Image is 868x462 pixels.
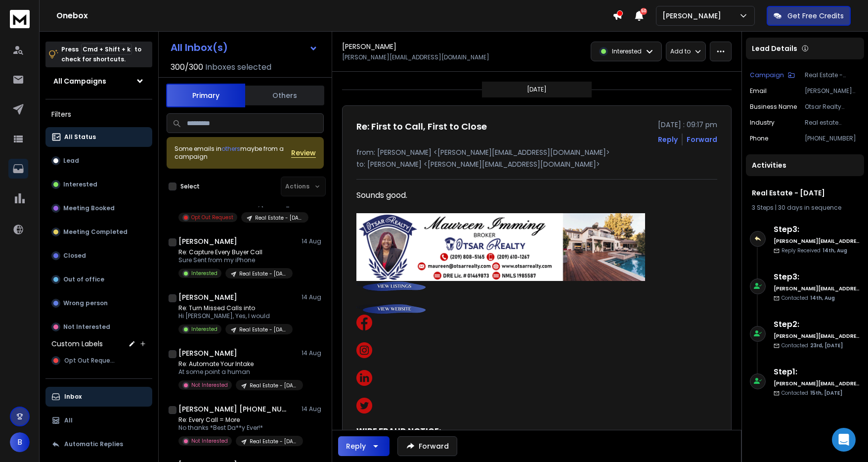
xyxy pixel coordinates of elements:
[805,119,860,127] p: Real estate agency
[178,348,237,358] h1: [PERSON_NAME]
[338,436,390,456] button: Reply
[250,382,297,389] p: Real Estate - [DATE]
[45,351,152,370] button: Opt Out Request
[191,381,228,389] p: Not Interested
[356,370,372,386] img: linkedin2.png
[612,47,642,55] p: Interested
[342,42,396,51] h1: [PERSON_NAME]
[63,276,104,283] p: Out of office
[810,389,842,397] span: 15th, [DATE]
[178,256,293,264] p: Sure Sent from my iPhone
[64,416,73,424] p: All
[832,428,856,452] div: Open Intercom Messenger
[356,147,717,157] p: from: [PERSON_NAME] <[PERSON_NAME][EMAIL_ADDRESS][DOMAIN_NAME]>
[163,38,326,57] button: All Inbox(s)
[805,87,860,95] p: [PERSON_NAME][EMAIL_ADDRESS][DOMAIN_NAME]
[45,198,152,218] button: Meeting Booked
[774,366,860,378] h6: Step 1 :
[191,325,217,333] p: Interested
[45,71,152,91] button: All Campaigns
[180,183,200,190] label: Select
[81,44,132,55] span: Cmd + Shift + k
[397,436,457,456] button: Forward
[63,204,115,212] p: Meeting Booked
[178,424,297,432] p: No thanks *Best Da**y Ever!*
[53,76,106,86] h1: All Campaigns
[774,271,860,283] h6: Step 3 :
[670,47,691,55] p: Add to
[64,440,123,448] p: Automatic Replies
[746,154,864,176] div: Activities
[10,432,30,452] button: B
[356,315,372,330] img: facebook3.png
[346,441,366,451] div: Reply
[221,144,240,153] span: others
[750,119,775,127] p: Industry
[750,87,767,95] p: Email
[45,222,152,242] button: Meeting Completed
[45,434,152,454] button: Automatic Replies
[356,342,372,358] img: instagram-sketched1.png
[774,224,860,235] h6: Step 3 :
[171,43,228,52] h1: All Inbox(s)
[302,237,324,245] p: 14 Aug
[51,339,103,349] h3: Custom Labels
[752,203,774,212] span: 3 Steps
[178,236,237,246] h1: [PERSON_NAME]
[658,120,717,130] p: [DATE] : 09:17 pm
[63,299,108,307] p: Wrong person
[750,71,795,79] button: Campaign
[781,342,843,349] p: Contacted
[774,319,860,330] h6: Step 2 :
[178,360,297,368] p: Re: Automate Your Intake
[239,326,287,333] p: Real Estate - [DATE]
[45,127,152,147] button: All Status
[166,84,245,107] button: Primary
[45,107,152,121] h3: Filters
[356,159,717,169] p: to: [PERSON_NAME] <[PERSON_NAME][EMAIL_ADDRESS][DOMAIN_NAME]>
[178,404,287,414] h1: [PERSON_NAME] [PHONE_NUMBER]
[356,213,645,281] img: setup.gif
[342,53,489,61] p: [PERSON_NAME][EMAIL_ADDRESS][DOMAIN_NAME]
[356,281,426,292] img: VIEW-LISTINGS2.png
[174,145,291,161] div: Some emails in maybe from a campaign
[64,393,82,401] p: Inbox
[178,248,293,256] p: Re: Capture Every Buyer Call
[527,86,547,93] p: [DATE]
[171,61,203,73] span: 300 / 300
[45,246,152,266] button: Closed
[774,285,860,292] h6: [PERSON_NAME][EMAIL_ADDRESS][DOMAIN_NAME]
[810,294,835,302] span: 14th, Aug
[45,411,152,430] button: All
[356,120,487,134] h1: Re: First to Call, First to Close
[45,317,152,337] button: Not Interested
[61,45,141,64] p: Press to check for shortcuts.
[774,332,860,340] h6: [PERSON_NAME][EMAIL_ADDRESS][DOMAIN_NAME]
[178,312,293,320] p: Hi [PERSON_NAME], Yes, I would
[787,11,844,21] p: Get Free Credits
[291,148,316,158] span: Review
[750,71,784,79] p: Campaign
[781,294,835,302] p: Contacted
[781,389,842,397] p: Contacted
[178,304,293,312] p: Re: Turn Missed Calls into
[750,103,797,111] p: Business Name
[781,247,847,254] p: Reply Received
[356,304,426,315] img: VIEW-WEBSITE.png
[10,10,30,28] img: logo
[255,214,303,222] p: Real Estate - [DATE]
[45,387,152,407] button: Inbox
[64,133,96,141] p: All Status
[662,11,725,21] p: [PERSON_NAME]
[774,380,860,387] h6: [PERSON_NAME][EMAIL_ADDRESS][DOMAIN_NAME]
[63,252,86,260] p: Closed
[250,438,297,445] p: Real Estate - [DATE]
[805,103,860,111] p: Otsar Realty Enterprise
[658,135,678,144] button: Reply
[191,270,217,277] p: Interested
[752,44,797,53] p: Lead Details
[45,175,152,194] button: Interested
[774,237,860,245] h6: [PERSON_NAME][EMAIL_ADDRESS][DOMAIN_NAME]
[191,437,228,445] p: Not Interested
